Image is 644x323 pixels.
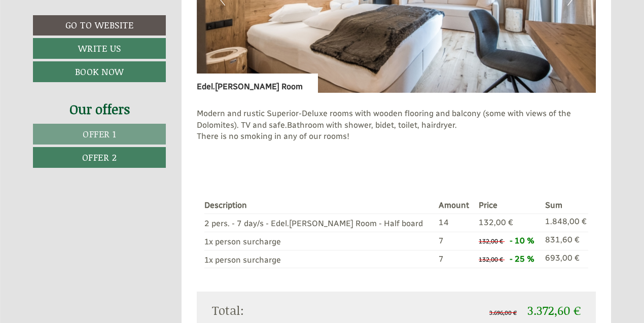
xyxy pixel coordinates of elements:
td: 1x person surcharge [204,250,435,268]
span: 132,00 € [479,218,513,227]
p: Modern and rustic Superior-Deluxe rooms with wooden flooring and balcony (some with views of the ... [197,108,596,154]
span: 132,00 € [479,238,503,245]
td: 693,00 € [541,250,588,268]
td: 831,60 € [541,232,588,250]
th: Amount [435,198,475,213]
td: 2 pers. - 7 day/s - Edel.[PERSON_NAME] Room - Half board [204,213,435,232]
th: Price [475,198,541,213]
div: Edel.[PERSON_NAME] Room [197,74,318,93]
a: Go to website [33,15,166,35]
div: Our offers [33,100,166,119]
th: Description [204,198,435,213]
td: 7 [435,250,475,268]
span: Offer 1 [83,127,116,140]
td: 1.848,00 € [541,213,588,232]
td: 14 [435,213,475,232]
a: Write us [33,38,166,59]
span: 132,00 € [479,256,503,263]
a: Book now [33,61,166,82]
div: Total: [204,302,397,319]
span: Offer 2 [82,151,117,164]
td: 7 [435,232,475,250]
span: - 25 % [510,254,534,264]
th: Sum [541,198,588,213]
td: 1x person surcharge [204,232,435,250]
span: 3.372,60 € [527,302,581,318]
span: - 10 % [510,236,534,245]
span: 3.696,00 € [489,308,517,317]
